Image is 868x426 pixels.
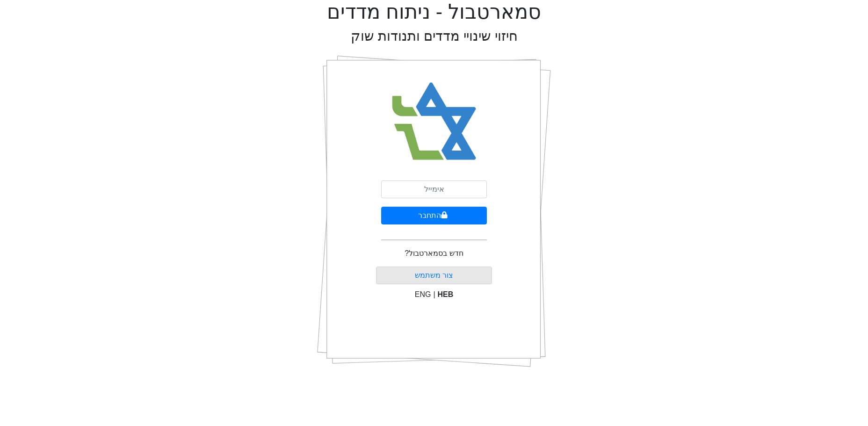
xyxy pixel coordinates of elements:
[433,290,435,298] span: |
[415,271,453,279] a: צור משתמש
[405,248,463,259] p: חדש בסמארטבול?
[415,290,431,298] span: ENG
[381,181,487,198] input: אימייל
[381,207,487,224] button: התחבר
[376,267,492,284] button: צור משתמש
[351,28,518,44] h2: חיזוי שינויי מדדים ותנודות שוק
[383,70,485,173] img: Smart Bull
[438,290,454,298] span: HEB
